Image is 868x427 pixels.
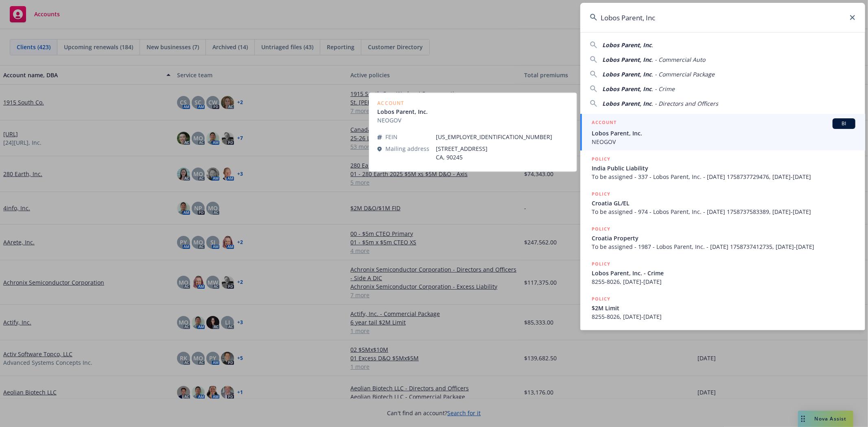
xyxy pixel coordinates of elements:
span: Lobos Parent, Inc [602,85,652,93]
a: ACCOUNTBILobos Parent, Inc.NEOGOV [580,114,865,150]
span: Croatia Property [592,234,855,242]
h5: POLICY [592,225,610,233]
span: Lobos Parent, Inc. [592,129,855,137]
span: To be assigned - 974 - Lobos Parent, Inc. - [DATE] 1758737583389, [DATE]-[DATE] [592,207,855,216]
span: Lobos Parent, Inc [602,41,652,49]
span: Lobos Parent, Inc [602,70,652,78]
span: Croatia GL/EL [592,199,855,207]
span: . - Commercial Auto [652,56,705,63]
h5: POLICY [592,260,610,268]
span: Lobos Parent, Inc [602,100,652,107]
span: . - Commercial Package [652,70,715,78]
span: NEOGOV [592,137,855,146]
span: . - Directors and Officers [652,100,718,107]
span: 8255-8026, [DATE]-[DATE] [592,312,855,321]
span: BI [836,120,852,127]
span: $2M Limit [592,304,855,312]
span: India Public Liability [592,164,855,172]
span: To be assigned - 1987 - Lobos Parent, Inc. - [DATE] 1758737412735, [DATE]-[DATE] [592,242,855,251]
h5: POLICY [592,295,610,303]
span: To be assigned - 337 - Lobos Parent, Inc. - [DATE] 1758737729476, [DATE]-[DATE] [592,172,855,181]
h5: POLICY [592,190,610,198]
h5: POLICY [592,155,610,163]
span: . - Crime [652,85,675,93]
span: Lobos Parent, Inc [602,56,652,63]
a: POLICY$2M Limit8255-8026, [DATE]-[DATE] [580,290,865,325]
a: POLICYCroatia PropertyTo be assigned - 1987 - Lobos Parent, Inc. - [DATE] 1758737412735, [DATE]-[... [580,220,865,255]
h5: ACCOUNT [592,118,617,128]
a: POLICYCroatia GL/ELTo be assigned - 974 - Lobos Parent, Inc. - [DATE] 1758737583389, [DATE]-[DATE] [580,185,865,220]
span: Lobos Parent, Inc. - Crime [592,269,855,277]
a: POLICYLobos Parent, Inc. - Crime8255-8026, [DATE]-[DATE] [580,255,865,290]
span: . [652,41,653,49]
span: 8255-8026, [DATE]-[DATE] [592,277,855,286]
input: Search... [580,3,865,32]
a: POLICYIndia Public LiabilityTo be assigned - 337 - Lobos Parent, Inc. - [DATE] 1758737729476, [DA... [580,150,865,185]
